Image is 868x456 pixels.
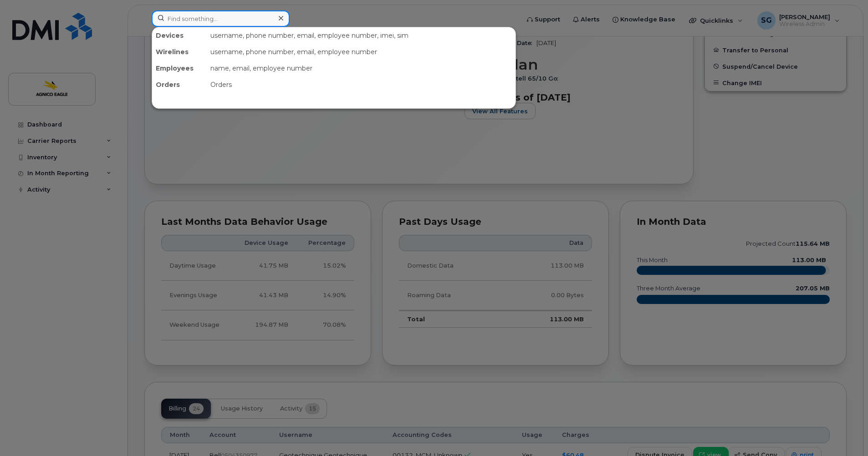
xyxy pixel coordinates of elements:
div: Orders [207,76,516,93]
div: name, email, employee number [207,60,516,76]
input: Find something... [152,10,290,27]
div: Wirelines [152,44,207,60]
div: username, phone number, email, employee number, imei, sim [207,27,516,44]
div: Employees [152,60,207,76]
div: Orders [152,76,207,93]
div: username, phone number, email, employee number [207,44,516,60]
div: Devices [152,27,207,44]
